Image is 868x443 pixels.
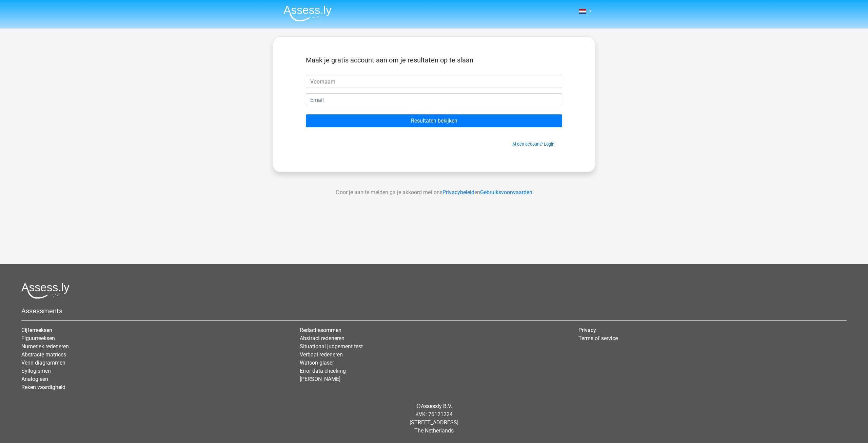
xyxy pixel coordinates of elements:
a: Numeriek redeneren [21,343,69,350]
a: Reken vaardigheid [21,384,65,390]
img: Assessly logo [21,283,70,299]
a: Verbaal redeneren [300,351,343,358]
img: Assessly [283,5,332,21]
input: Email [306,93,562,106]
a: Analogieen [21,376,48,382]
a: Watson glaser [300,359,334,366]
a: Situational judgement test [300,343,363,350]
a: Assessly B.V. [421,403,452,409]
a: Gebruiksvoorwaarden [480,189,532,196]
a: Privacybeleid [442,189,474,196]
a: Redactiesommen [300,327,341,333]
div: © KVK: 76121224 [STREET_ADDRESS] The Netherlands [16,397,852,440]
a: Figuurreeksen [21,335,55,342]
h5: Assessments [21,307,847,315]
input: Voornaam [306,75,562,88]
input: Resultaten bekijken [306,114,562,127]
a: Al een account? Login [512,142,554,147]
a: Abstract redeneren [300,335,344,342]
a: Syllogismen [21,368,51,374]
a: [PERSON_NAME] [300,376,340,382]
a: Abstracte matrices [21,351,66,358]
a: Terms of service [578,335,618,342]
a: Privacy [578,327,596,333]
a: Cijferreeksen [21,327,52,333]
a: Error data checking [300,368,346,374]
h5: Maak je gratis account aan om je resultaten op te slaan [306,56,562,64]
a: Venn diagrammen [21,359,65,366]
